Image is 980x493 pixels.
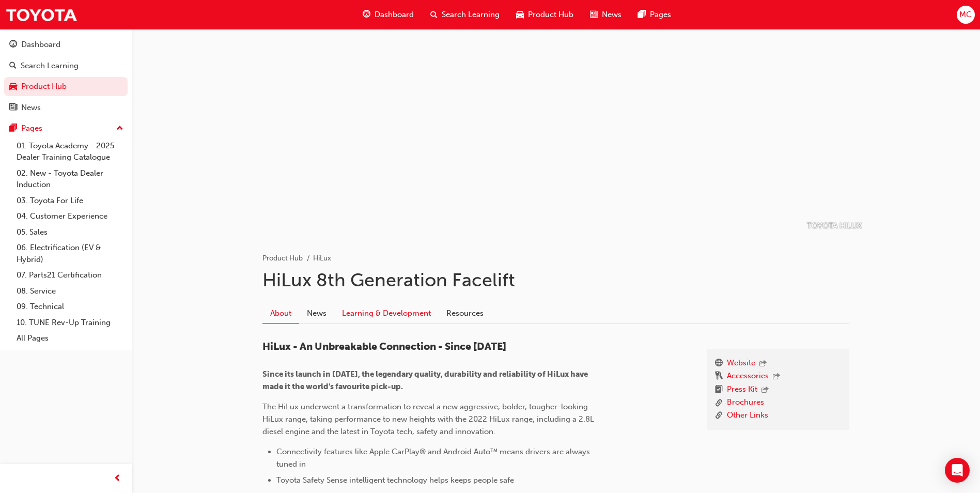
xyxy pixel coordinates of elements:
[759,360,767,368] span: outbound-icon
[727,396,764,409] a: Brochures
[959,9,972,21] span: MC
[727,370,769,383] a: Accessories
[4,56,128,75] a: Search Learning
[12,224,128,240] a: 05. Sales
[12,138,128,165] a: 01. Toyota Academy - 2025 Dealer Training Catalogue
[9,40,17,50] span: guage-icon
[276,447,592,469] span: Connectivity features like Apple CarPlay® and Android Auto™ means drivers are always tuned in
[21,39,60,51] div: Dashboard
[12,208,128,224] a: 04. Customer Experience
[262,269,849,291] h1: HiLux 8th Generation Facelift
[727,409,768,422] a: Other Links
[4,119,128,138] button: Pages
[9,61,17,71] span: search-icon
[276,475,514,485] span: Toyota Safety Sense intelligent technology helps keeps people safe
[4,77,128,96] a: Product Hub
[727,357,755,371] a: Website
[12,299,128,315] a: 09. Technical
[12,193,128,209] a: 03. Toyota For Life
[4,33,128,119] button: DashboardSearch LearningProduct HubNews
[422,4,508,25] a: search-iconSearch Learning
[262,254,303,263] a: Product Hub
[21,122,42,134] div: Pages
[262,303,299,323] a: About
[21,102,41,114] div: News
[715,383,723,397] span: booktick-icon
[375,9,414,21] span: Dashboard
[715,409,723,422] span: link-icon
[727,383,757,397] a: Press Kit
[313,253,331,265] li: HiLux
[4,98,128,117] a: News
[12,315,128,331] a: 10. TUNE Rev-Up Training
[9,103,17,113] span: news-icon
[354,4,422,25] a: guage-iconDashboard
[12,240,128,267] a: 06. Electrification (EV & Hybrid)
[363,8,370,21] span: guage-icon
[299,303,334,323] a: News
[262,341,506,352] span: HiLux - An Unbreakable Connection - Since [DATE]
[9,82,17,91] span: car-icon
[12,330,128,346] a: All Pages
[12,283,128,299] a: 08. Service
[516,8,524,21] span: car-icon
[773,373,780,381] span: outbound-icon
[945,458,970,483] div: Open Intercom Messenger
[650,9,671,21] span: Pages
[638,8,646,21] span: pages-icon
[528,9,573,21] span: Product Hub
[582,4,630,25] a: news-iconNews
[590,8,598,21] span: news-icon
[12,267,128,283] a: 07. Parts21 Certification
[602,9,621,21] span: News
[715,396,723,409] span: link-icon
[114,472,121,485] span: prev-icon
[12,165,128,193] a: 02. New - Toyota Dealer Induction
[630,4,679,25] a: pages-iconPages
[957,6,975,24] button: MC
[262,369,589,391] span: Since its launch in [DATE], the legendary quality, durability and reliability of HiLux have made ...
[807,220,862,232] p: TOYOTA HILUX
[508,4,582,25] a: car-iconProduct Hub
[21,60,79,72] div: Search Learning
[715,357,723,371] span: www-icon
[761,386,769,395] span: outbound-icon
[9,124,17,133] span: pages-icon
[442,9,500,21] span: Search Learning
[5,3,77,26] img: Trak
[439,303,491,323] a: Resources
[262,402,596,436] span: The HiLux underwent a transformation to reveal a new aggressive, bolder, tougher-looking HiLux ra...
[334,303,439,323] a: Learning & Development
[4,35,128,54] a: Dashboard
[116,122,123,135] span: up-icon
[430,8,438,21] span: search-icon
[715,370,723,383] span: keys-icon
